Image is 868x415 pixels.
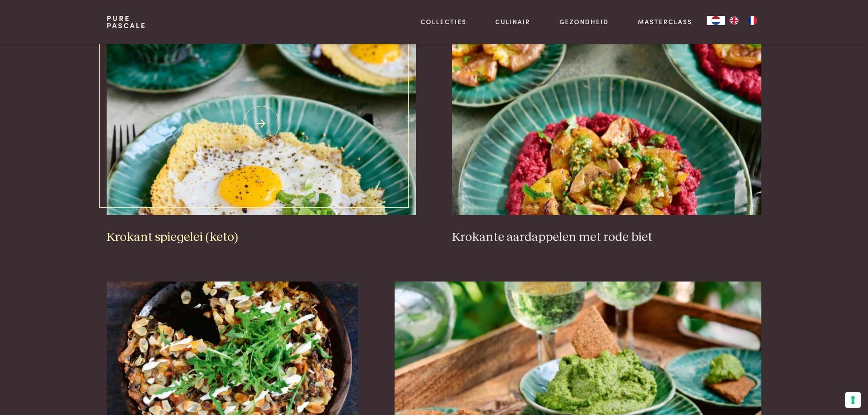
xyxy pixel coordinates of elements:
a: Gezondheid [560,17,609,26]
a: Culinair [495,17,530,26]
h3: Krokant spiegelei (keto) [107,230,416,246]
a: PurePascale [107,15,146,29]
ul: Language list [725,16,761,25]
a: Masterclass [638,17,692,26]
aside: Language selected: Nederlands [707,16,761,25]
a: FR [743,16,761,25]
h3: Krokante aardappelen met rode biet [452,230,761,246]
img: Krokante aardappelen met rode biet [452,33,761,215]
a: Krokante aardappelen met rode biet Krokante aardappelen met rode biet [452,33,761,245]
img: Krokant spiegelei (keto) [107,33,416,215]
button: Uw voorkeuren voor toestemming voor trackingtechnologieën [845,392,861,408]
a: Krokant spiegelei (keto) Krokant spiegelei (keto) [107,33,416,245]
a: Collecties [421,17,467,26]
a: EN [725,16,743,25]
a: NL [707,16,725,25]
div: Language [707,16,725,25]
